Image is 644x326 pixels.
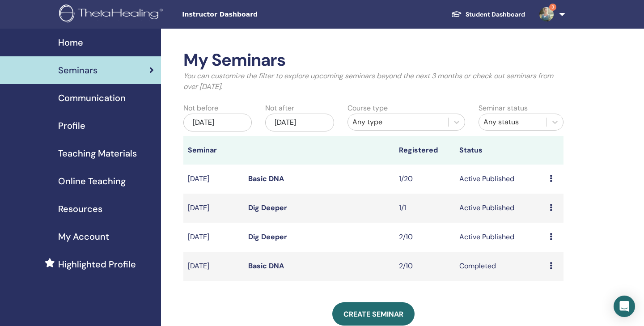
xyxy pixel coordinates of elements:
[483,117,542,127] div: Any status
[394,223,455,252] td: 2/10
[455,223,545,252] td: Active Published
[614,296,635,317] div: Open Intercom Messenger
[444,6,532,23] a: Student Dashboard
[352,117,444,127] div: Any type
[265,103,294,114] label: Not after
[58,202,102,216] span: Resources
[394,165,455,194] td: 1/20
[332,302,415,326] a: Create seminar
[58,119,85,132] span: Profile
[58,174,126,188] span: Online Teaching
[58,36,83,49] span: Home
[58,258,136,271] span: Highlighted Profile
[183,136,244,165] th: Seminar
[265,114,334,131] div: [DATE]
[183,50,563,71] h2: My Seminars
[58,147,137,160] span: Teaching Materials
[347,103,388,114] label: Course type
[59,4,166,25] img: logo.png
[183,165,244,194] td: [DATE]
[58,230,109,243] span: My Account
[183,223,244,252] td: [DATE]
[455,252,545,281] td: Completed
[183,71,563,92] p: You can customize the filter to explore upcoming seminars beyond the next 3 months or check out s...
[248,261,284,271] a: Basic DNA
[479,103,528,114] label: Seminar status
[248,232,287,241] a: Dig Deeper
[183,194,244,223] td: [DATE]
[183,114,252,131] div: [DATE]
[451,10,462,18] img: graduation-cap-white.svg
[183,252,244,281] td: [DATE]
[343,309,403,319] span: Create seminar
[248,174,284,183] a: Basic DNA
[248,203,287,212] a: Dig Deeper
[539,7,554,21] img: default.jpg
[455,136,545,165] th: Status
[549,4,556,11] span: 3
[394,252,455,281] td: 2/10
[58,91,126,105] span: Communication
[58,64,97,77] span: Seminars
[394,194,455,223] td: 1/1
[394,136,455,165] th: Registered
[455,194,545,223] td: Active Published
[182,10,316,19] span: Instructor Dashboard
[183,103,218,114] label: Not before
[455,165,545,194] td: Active Published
